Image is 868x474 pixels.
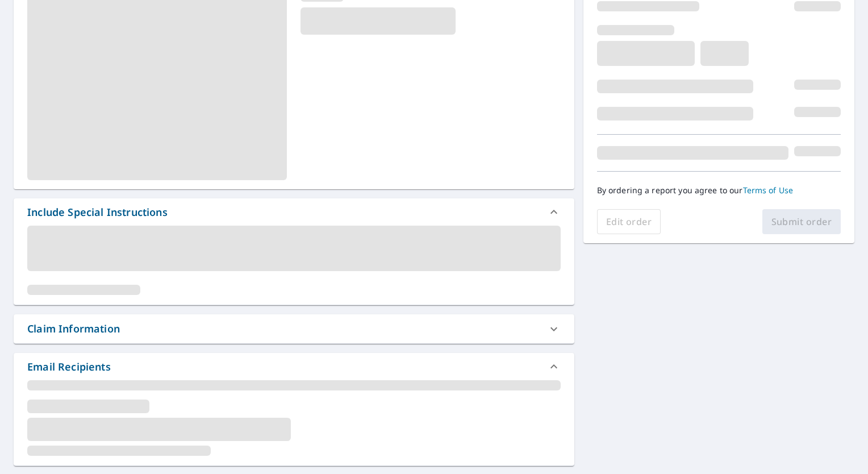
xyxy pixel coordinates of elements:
div: Include Special Instructions [14,198,574,226]
div: Claim Information [14,314,574,343]
div: Email Recipients [14,353,574,380]
div: Include Special Instructions [27,205,168,220]
a: Terms of Use [743,185,794,196]
p: By ordering a report you agree to our [597,185,841,196]
div: Email Recipients [27,359,111,375]
div: Claim Information [27,321,120,336]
